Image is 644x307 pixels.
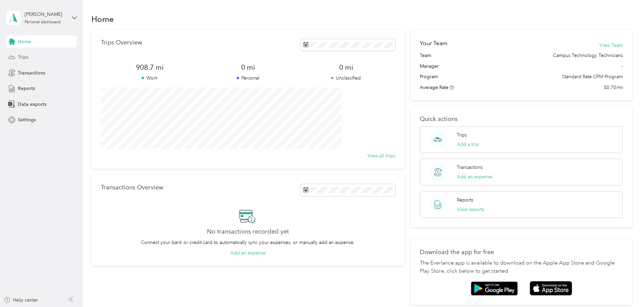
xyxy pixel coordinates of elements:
[457,173,492,180] button: Add an expense
[599,42,623,49] button: View Team
[562,73,623,80] span: Standard Rate CPM Program
[207,228,289,235] h2: No transactions recorded yet
[18,54,28,61] span: Trips
[18,85,35,92] span: Reports
[553,52,623,59] span: Campus Technology Technicians
[18,38,31,45] span: Home
[4,297,38,304] button: Help center
[457,131,467,139] p: Trips
[420,52,431,59] span: Team
[457,196,473,204] p: Reports
[420,73,438,80] span: Program
[420,63,439,70] span: Manager
[420,85,448,90] span: Average Rate
[141,239,355,246] p: Connect your bank or credit card to automatically sync your expenses, or manually add an expense.
[471,281,518,296] img: Google play
[101,184,163,191] p: Transactions Overview
[420,249,623,256] p: Download the app for free
[199,63,297,72] span: 0 mi
[230,249,266,256] button: Add an expense
[91,16,114,23] h1: Home
[25,20,61,24] div: Personal dashboard
[297,74,395,82] p: Unclassified
[18,69,45,76] span: Transactions
[420,259,623,275] p: The Everlance app is available to download on the Apple App Store and Google Play Store, click be...
[297,63,395,72] span: 0 mi
[18,116,36,123] span: Settings
[420,116,623,123] p: Quick actions
[199,74,297,82] p: Personal
[18,101,47,108] span: Data exports
[101,39,142,46] p: Trips Overview
[530,281,572,296] img: App store
[368,152,395,159] button: View all trips
[606,269,644,307] iframe: Everlance-gr Chat Button Frame
[101,74,199,82] p: Work
[457,164,483,171] p: Transactions
[621,63,623,70] span: -
[420,39,447,48] h2: Your Team
[25,11,67,18] div: [PERSON_NAME]
[101,63,199,72] span: 908.7 mi
[457,141,479,148] button: Add a trip
[457,206,484,213] button: View reports
[604,84,623,91] span: $0.70/mi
